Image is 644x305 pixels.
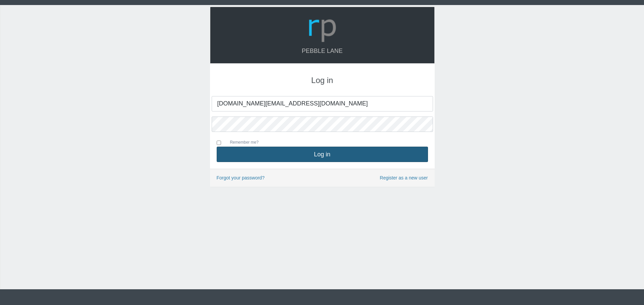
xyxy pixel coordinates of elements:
input: Your Email [212,96,433,111]
h3: Log in [217,76,428,85]
label: Remember me? [223,139,259,147]
a: Forgot your password? [217,175,265,180]
img: Logo [306,12,338,44]
input: Remember me? [217,141,221,145]
a: Register as a new user [380,174,428,182]
h4: Pebble Lane [217,48,428,55]
button: Log in [217,147,428,162]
